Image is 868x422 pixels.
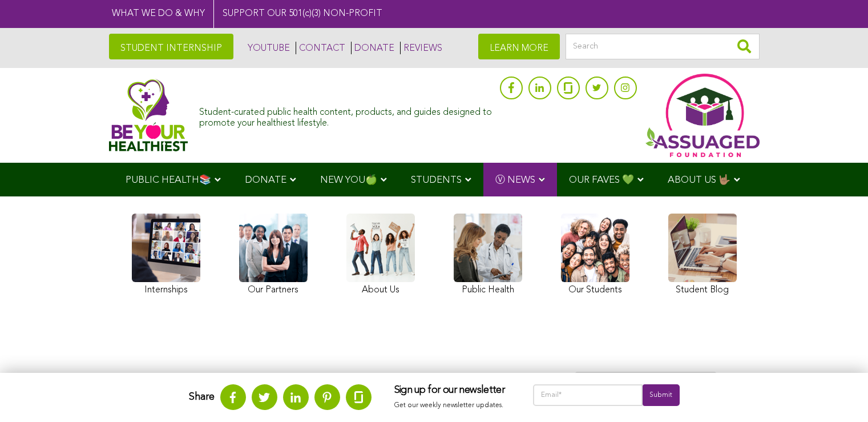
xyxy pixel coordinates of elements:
[126,372,558,408] h1: Healthy Living Made Easy
[245,42,290,54] a: YOUTUBE
[564,82,572,94] img: glassdoor
[569,175,634,185] span: OUR FAVES 💚
[811,367,868,422] div: チャットウィジェット
[199,102,494,129] div: Student-curated public health content, products, and guides designed to promote your healthiest l...
[478,34,560,59] a: LEARN MORE
[533,384,643,406] input: Email*
[354,391,363,403] img: glassdoor.svg
[245,175,286,185] span: DONATE
[189,392,215,402] strong: Share
[126,175,211,185] span: PUBLIC HEALTH📚
[495,175,535,185] span: Ⓥ NEWS
[566,34,760,59] input: Search
[811,367,868,422] iframe: Chat Widget
[411,175,462,185] span: STUDENTS
[109,79,188,151] img: Assuaged
[643,384,679,406] input: Submit
[296,42,345,54] a: CONTACT
[645,74,760,157] img: Assuaged App
[400,42,442,54] a: REVIEWS
[668,175,730,185] span: ABOUT US 🤟🏽
[575,372,717,397] input: Search Articles...
[351,42,394,54] a: DONATE
[320,175,377,185] span: NEW YOU🍏
[109,34,233,59] a: STUDENT INTERNSHIP
[109,163,760,196] div: Navigation Menu
[394,399,510,412] p: Get our weekly newsletter updates.
[394,384,510,397] h3: Sign up for our newsletter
